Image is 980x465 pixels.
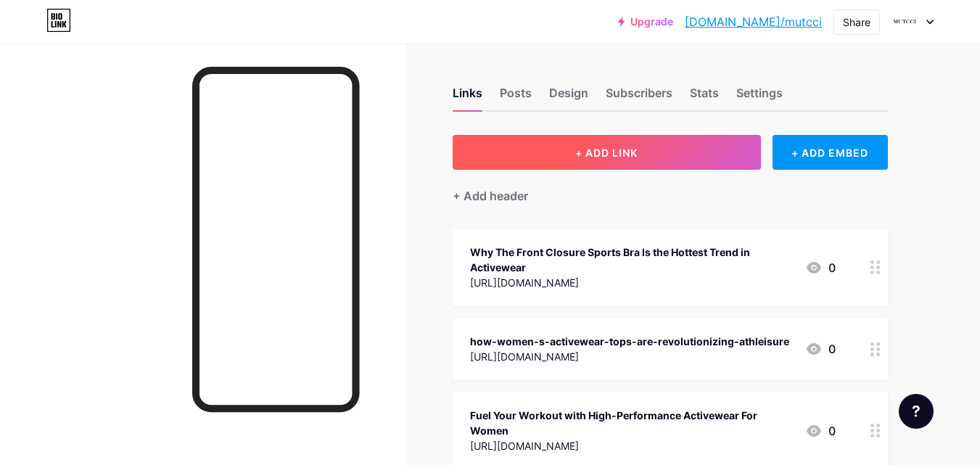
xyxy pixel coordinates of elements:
div: Posts [500,84,532,110]
div: [URL][DOMAIN_NAME] [470,438,794,453]
div: [URL][DOMAIN_NAME] [470,349,789,364]
button: + ADD LINK [453,135,761,170]
div: + Add header [453,187,528,205]
img: Mutcci [891,8,918,36]
div: Subscribers [606,84,672,110]
div: how-women-s-activewear-tops-are-revolutionizing-athleisure [470,334,789,349]
div: 0 [805,340,836,358]
div: Why The Front Closure Sports Bra Is the Hottest Trend in Activewear [470,244,794,275]
div: Settings [736,84,783,110]
div: Fuel Your Workout with High-Performance Activewear For Women [470,408,794,438]
div: 0 [805,422,836,440]
div: Links [453,84,482,110]
div: Share [843,15,870,30]
div: + ADD EMBED [773,135,888,170]
a: Upgrade [618,16,673,28]
a: [DOMAIN_NAME]/mutcci [685,13,822,30]
span: + ADD LINK [575,147,638,159]
div: Stats [690,84,719,110]
div: [URL][DOMAIN_NAME] [470,275,794,290]
div: Design [549,84,588,110]
div: 0 [805,259,836,276]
